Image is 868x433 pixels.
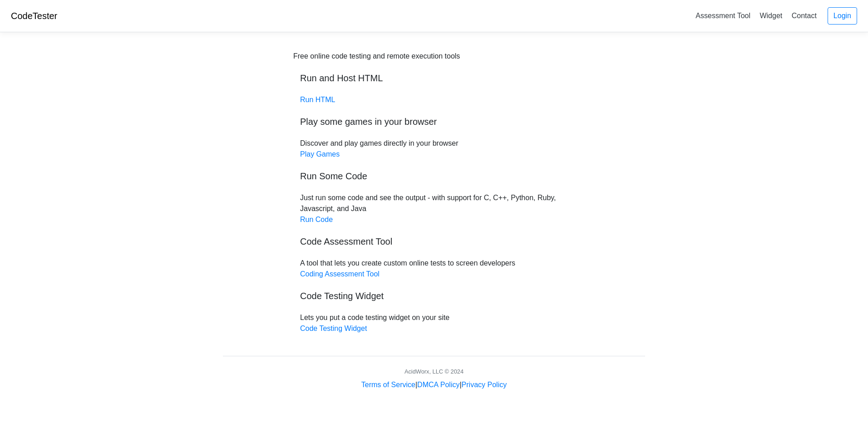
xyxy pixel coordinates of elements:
[300,236,568,247] h5: Code Assessment Tool
[300,171,568,182] h5: Run Some Code
[361,381,415,389] a: Terms of Service
[300,150,340,158] a: Play Games
[756,8,786,23] a: Widget
[300,325,367,332] a: Code Testing Widget
[361,379,507,390] div: | |
[788,8,820,23] a: Contact
[462,381,507,389] a: Privacy Policy
[300,216,333,223] a: Run Code
[11,11,57,21] a: CodeTester
[300,96,335,103] a: Run HTML
[300,290,568,301] h5: Code Testing Widget
[300,116,568,127] h5: Play some games in your browser
[404,367,464,376] div: AcidWorx, LLC © 2024
[828,7,857,25] a: Login
[293,51,460,62] div: Free online code testing and remote execution tools
[293,51,575,334] div: Discover and play games directly in your browser Just run some code and see the output - with sup...
[300,270,380,278] a: Coding Assessment Tool
[417,381,459,389] a: DMCA Policy
[300,73,568,84] h5: Run and Host HTML
[692,8,754,23] a: Assessment Tool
